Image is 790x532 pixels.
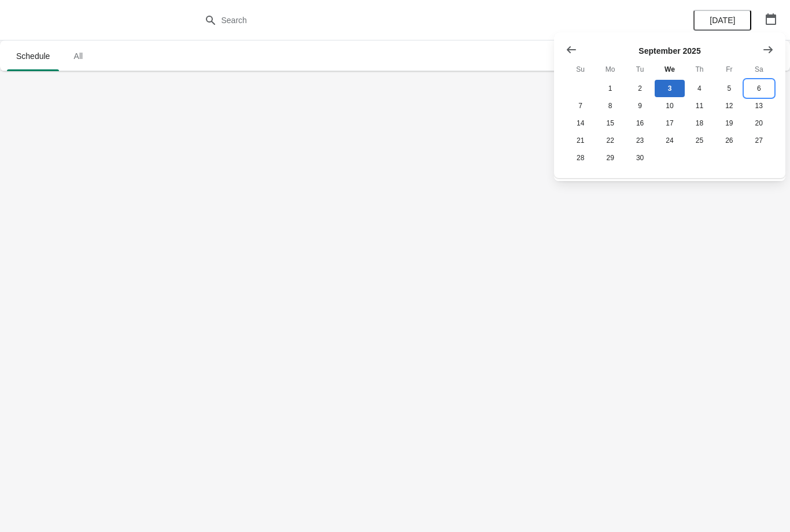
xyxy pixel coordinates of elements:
th: Friday [714,59,744,80]
button: Wednesday September 10 2025 [655,97,684,114]
input: Search [221,10,593,31]
button: Wednesday September 17 2025 [655,114,684,132]
button: Saturday September 27 2025 [744,132,774,149]
th: Saturday [744,59,774,80]
button: Tuesday September 23 2025 [625,132,655,149]
button: Monday September 15 2025 [595,114,625,132]
button: Friday September 5 2025 [714,80,744,97]
button: Friday September 26 2025 [714,132,744,149]
button: Saturday September 6 2025 [744,80,774,97]
button: Thursday September 25 2025 [685,132,714,149]
button: Monday September 22 2025 [595,132,625,149]
span: [DATE] [710,16,735,25]
th: Tuesday [625,59,655,80]
button: Tuesday September 2 2025 [625,80,655,97]
button: Monday September 1 2025 [595,80,625,97]
button: Saturday September 13 2025 [744,97,774,114]
button: Tuesday September 30 2025 [625,149,655,167]
button: Thursday September 4 2025 [685,80,714,97]
button: Tuesday September 16 2025 [625,114,655,132]
button: Sunday September 28 2025 [566,149,595,167]
button: Monday September 29 2025 [595,149,625,167]
th: Monday [595,59,625,80]
button: Thursday September 18 2025 [685,114,714,132]
button: Wednesday September 24 2025 [655,132,684,149]
button: Show next month, October 2025 [758,39,778,60]
th: Sunday [566,59,595,80]
button: Sunday September 21 2025 [566,132,595,149]
th: Thursday [685,59,714,80]
button: Monday September 8 2025 [595,97,625,114]
button: Show previous month, August 2025 [561,39,582,60]
span: Schedule [7,46,59,66]
button: [DATE] [693,10,751,31]
span: All [64,46,93,66]
button: Thursday September 11 2025 [685,97,714,114]
button: Sunday September 14 2025 [566,114,595,132]
button: Tuesday September 9 2025 [625,97,655,114]
button: Friday September 19 2025 [714,114,744,132]
button: Sunday September 7 2025 [566,97,595,114]
button: Saturday September 20 2025 [744,114,774,132]
button: Friday September 12 2025 [714,97,744,114]
button: Today Wednesday September 3 2025 [655,80,684,97]
th: Wednesday [655,59,684,80]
